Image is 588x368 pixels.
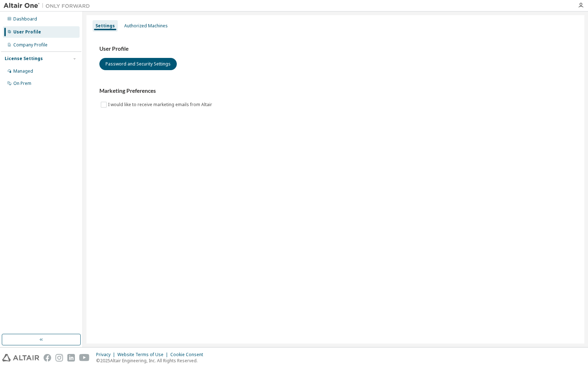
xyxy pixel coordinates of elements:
div: Cookie Consent [170,352,207,358]
div: Privacy [96,352,117,358]
img: altair_logo.svg [2,354,39,362]
div: Settings [95,23,115,29]
div: Managed [13,68,33,74]
div: User Profile [13,29,41,35]
div: Dashboard [13,16,37,22]
div: On Prem [13,81,31,86]
div: License Settings [5,56,43,62]
p: © 2025 Altair Engineering, Inc. All Rights Reserved. [96,358,207,364]
img: instagram.svg [55,354,63,362]
img: facebook.svg [44,354,51,362]
div: Authorized Machines [124,23,168,29]
img: youtube.svg [79,354,90,362]
img: linkedin.svg [67,354,75,362]
h3: User Profile [99,45,571,53]
button: Password and Security Settings [99,58,177,70]
h3: Marketing Preferences [99,87,571,95]
label: I would like to receive marketing emails from Altair [108,100,214,109]
img: Altair One [4,2,94,9]
div: Website Terms of Use [117,352,170,358]
div: Company Profile [13,42,48,48]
